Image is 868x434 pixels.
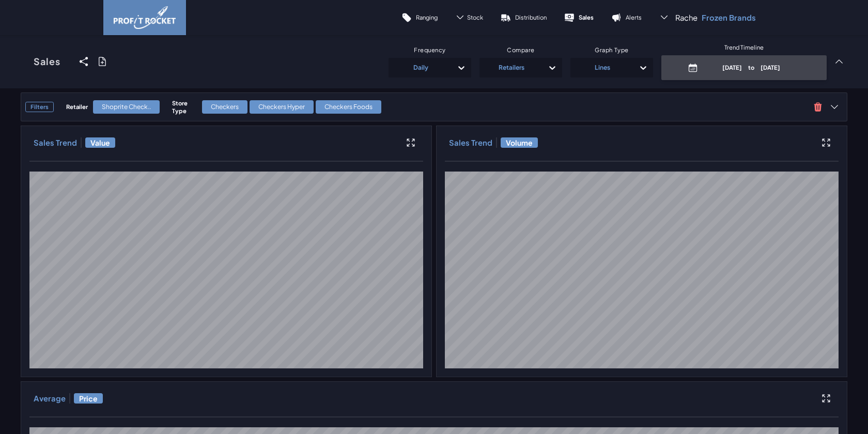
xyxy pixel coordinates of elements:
[316,100,381,114] div: Checkers Foods
[414,46,446,54] span: Frequency
[93,100,160,114] div: Shoprite Check..
[579,13,594,21] p: Sales
[202,100,247,114] div: Checkers
[449,137,492,148] h3: Sales Trend
[492,5,555,30] a: Distribution
[576,59,629,76] div: Lines
[675,12,698,23] span: Rache
[485,59,538,76] div: Retailers
[172,99,197,115] h4: Store Type
[626,13,642,21] p: Alerts
[74,393,103,404] span: Price
[501,137,538,148] span: Volume
[416,13,438,21] p: Ranging
[25,102,54,112] h3: Filters
[702,12,756,23] p: Frozen Brands
[595,46,629,54] span: Graph Type
[724,43,764,51] span: Trend Timeline
[702,64,801,71] p: [DATE] [DATE]
[34,137,77,148] h3: Sales Trend
[742,64,761,71] span: to
[507,46,535,54] span: Compare
[21,45,73,78] a: Sales
[250,100,314,114] div: Checkers Hyper
[85,137,115,148] span: Value
[467,13,483,21] span: Stock
[66,103,88,111] h4: Retailer
[34,393,66,404] h3: Average
[555,5,602,30] a: Sales
[114,6,176,29] img: image
[515,13,547,21] p: Distribution
[393,5,446,30] a: Ranging
[602,5,650,30] a: Alerts
[394,59,447,76] div: Daily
